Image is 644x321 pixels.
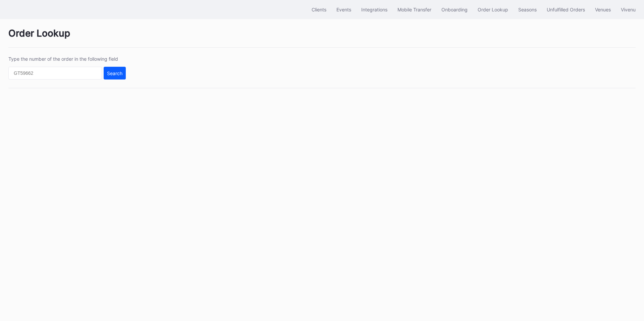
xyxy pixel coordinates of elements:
button: Integrations [356,3,392,16]
div: Vivenu [621,7,636,12]
div: Unfulfilled Orders [547,7,585,12]
button: Events [331,3,356,16]
div: Seasons [518,7,537,12]
button: Venues [590,3,616,16]
button: Unfulfilled Orders [542,3,590,16]
div: Search [107,70,122,76]
input: GT59662 [8,67,102,79]
div: Venues [595,7,611,12]
button: Clients [307,3,331,16]
div: Clients [312,7,326,12]
button: Vivenu [616,3,641,16]
button: Seasons [513,3,542,16]
button: Onboarding [436,3,473,16]
div: Mobile Transfer [397,7,431,12]
button: Search [104,67,126,79]
div: Order Lookup [8,28,636,48]
div: Order Lookup [478,7,508,12]
button: Mobile Transfer [392,3,436,16]
div: Events [336,7,351,12]
div: Integrations [361,7,387,12]
div: Type the number of the order in the following field [8,56,126,62]
div: Onboarding [441,7,468,12]
button: Order Lookup [473,3,513,16]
